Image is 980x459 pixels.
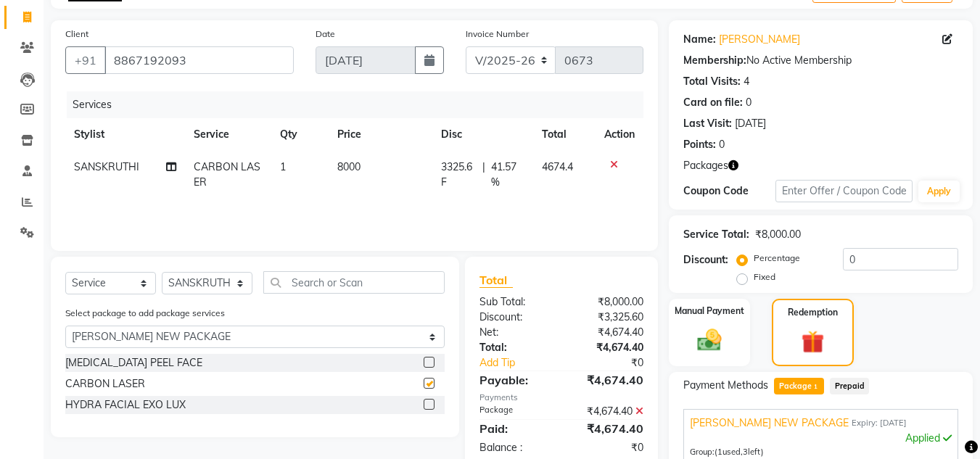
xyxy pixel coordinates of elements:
div: Membership: [683,53,746,68]
th: Price [329,118,432,151]
div: ₹3,325.60 [561,310,654,325]
span: 3325.6 F [441,160,477,190]
span: Total [479,273,513,288]
span: 4674.4 [542,160,573,173]
div: ₹0 [561,440,654,455]
span: CARBON LASER [194,160,260,189]
div: Discount: [469,310,561,325]
div: Name: [683,32,716,47]
label: Client [65,28,88,41]
div: Service Total: [683,227,749,242]
button: +91 [65,46,106,74]
div: Points: [683,137,716,152]
div: Total: [469,340,561,355]
span: (1 [715,447,722,457]
a: Add Tip [469,355,577,371]
th: Action [596,118,643,151]
a: [PERSON_NAME] [719,32,800,47]
label: Manual Payment [675,305,744,318]
button: Apply [918,181,960,202]
div: ₹4,674.40 [561,371,654,389]
input: Search by Name/Mobile/Email/Code [104,46,294,74]
span: | [482,160,485,190]
span: Expiry: [DATE] [852,417,907,429]
input: Enter Offer / Coupon Code [775,180,913,202]
span: 41.57 % [491,160,524,190]
div: ₹8,000.00 [561,294,654,310]
label: Select package to add package services [65,307,225,320]
div: No Active Membership [683,53,958,68]
span: 3 [743,447,748,457]
span: 1 [812,383,820,392]
label: Redemption [788,306,838,319]
div: Package [469,404,561,419]
img: _cash.svg [690,326,729,354]
div: [MEDICAL_DATA] PEEL FACE [65,355,202,371]
div: 4 [744,74,749,89]
span: Packages [683,158,728,173]
div: 0 [719,137,725,152]
div: HYDRA FACIAL EXO LUX [65,397,186,413]
div: Applied [690,431,952,446]
span: Prepaid [830,378,869,394]
th: Total [533,118,596,151]
div: Total Visits: [683,74,741,89]
label: Percentage [754,252,800,265]
span: SANSKRUTHI [74,160,139,173]
div: ₹4,674.40 [561,404,654,419]
div: [DATE] [735,116,766,131]
div: ₹0 [577,355,655,371]
th: Disc [432,118,533,151]
div: Discount: [683,252,728,268]
th: Stylist [65,118,185,151]
div: Payable: [469,371,561,389]
div: Card on file: [683,95,743,110]
input: Search or Scan [263,271,445,294]
label: Date [316,28,335,41]
div: CARBON LASER [65,376,145,392]
div: Paid: [469,420,561,437]
div: Balance : [469,440,561,455]
label: Invoice Number [466,28,529,41]
div: ₹4,674.40 [561,420,654,437]
div: Coupon Code [683,183,775,199]
span: Payment Methods [683,378,768,393]
div: Payments [479,392,643,404]
th: Service [185,118,271,151]
label: Fixed [754,270,775,284]
div: Sub Total: [469,294,561,310]
span: used, left) [715,447,764,457]
div: Last Visit: [683,116,732,131]
div: ₹4,674.40 [561,325,654,340]
span: 8000 [337,160,361,173]
span: [PERSON_NAME] NEW PACKAGE [690,415,849,431]
div: ₹4,674.40 [561,340,654,355]
span: Package [774,378,824,394]
img: _gift.svg [794,328,831,356]
span: Group: [690,447,715,457]
div: Net: [469,325,561,340]
div: Services [67,91,654,118]
div: ₹8,000.00 [755,227,801,242]
th: Qty [271,118,329,151]
div: 0 [746,95,752,110]
span: 1 [280,160,286,173]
